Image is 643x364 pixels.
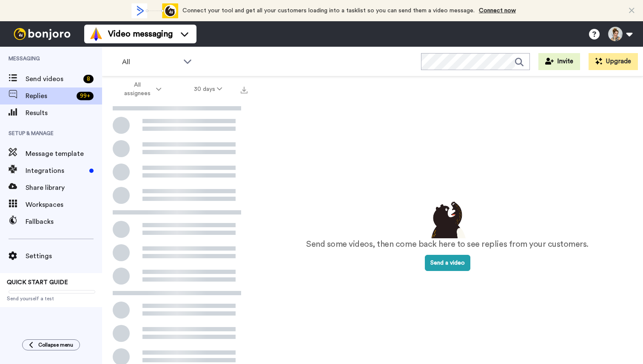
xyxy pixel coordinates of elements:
[38,341,73,348] span: Collapse menu
[26,166,86,176] span: Integrations
[26,217,102,227] span: Fallbacks
[589,53,638,70] button: Upgrade
[108,28,173,40] span: Video messaging
[425,255,470,271] button: Send a video
[426,199,469,238] img: results-emptystates.png
[241,87,248,93] img: export.svg
[26,200,102,210] span: Workspaces
[425,260,470,266] a: Send a video
[178,82,239,97] button: 30 days
[22,339,80,350] button: Collapse menu
[238,83,250,96] button: Export all results that match these filters now.
[7,295,95,302] span: Send yourself a test
[131,3,178,18] div: animation
[26,74,80,84] span: Send videos
[306,238,589,251] p: Send some videos, then come back here to see replies from your customers.
[89,27,103,41] img: vm-color.svg
[10,28,74,40] img: bj-logo-header-white.svg
[538,53,580,70] button: Invite
[26,91,73,101] span: Replies
[83,75,94,83] div: 8
[26,108,102,118] span: Results
[104,77,178,101] button: All assignees
[182,8,475,14] span: Connect your tool and get all your customers loading into a tasklist so you can send them a video...
[120,81,154,98] span: All assignees
[26,183,102,193] span: Share library
[7,279,68,285] span: QUICK START GUIDE
[26,251,102,261] span: Settings
[122,57,179,67] span: All
[26,149,102,159] span: Message template
[479,8,516,14] a: Connect now
[77,92,94,100] div: 99 +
